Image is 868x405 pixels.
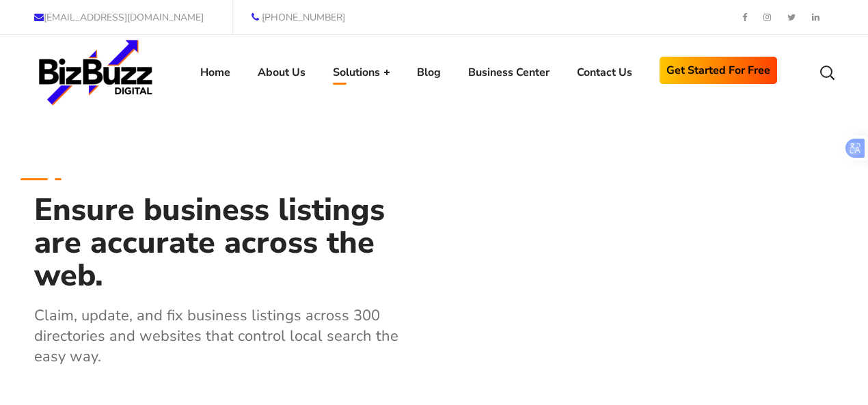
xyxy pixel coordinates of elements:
[34,194,424,292] div: Ensure business listings are accurate across the web.
[666,60,770,81] span: Get Started for Free
[34,305,424,367] div: Claim, update, and fix business listings across 300 directories and websites that control local s...
[244,35,319,110] a: About Us
[34,11,204,24] a: [EMAIL_ADDRESS][DOMAIN_NAME]
[187,35,244,110] a: Home
[468,62,550,83] span: Business Center
[252,11,345,24] a: [PHONE_NUMBER]
[258,62,306,83] span: About Us
[333,62,390,83] span: Solutions
[563,35,646,110] a: Contact Us
[455,35,563,110] a: Business Center
[577,62,632,83] span: Contact Us
[800,339,868,405] iframe: Chat Widget
[403,35,455,110] a: Blog
[660,57,777,84] a: Get Started for Free
[200,62,230,83] span: Home
[319,35,403,110] a: Solutions
[417,62,441,83] span: Blog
